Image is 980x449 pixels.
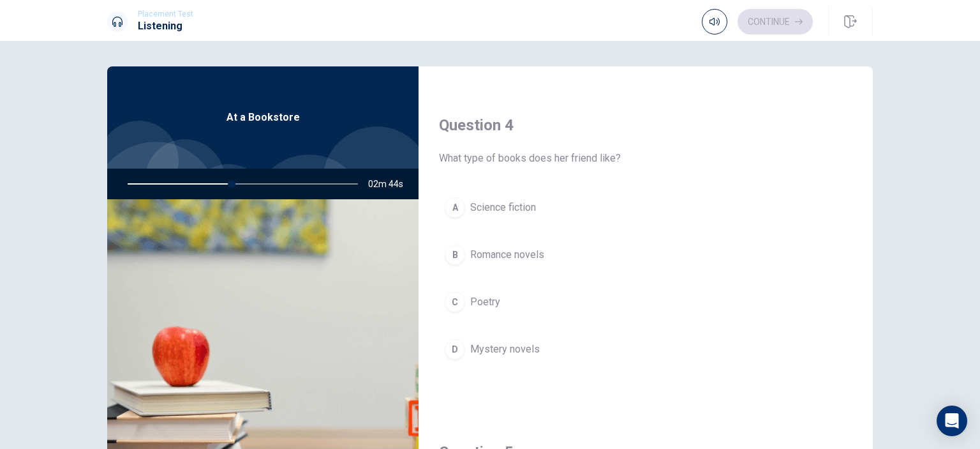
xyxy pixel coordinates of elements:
span: Romance novels [470,247,544,263]
span: Science fiction [470,200,536,215]
div: A [445,197,465,218]
button: BRomance novels [439,239,852,271]
h4: Question 4 [439,115,852,135]
h1: Listening [138,19,193,34]
div: C [445,292,465,312]
span: Mystery novels [470,342,540,357]
div: D [445,339,465,360]
button: AScience fiction [439,192,852,224]
span: Poetry [470,294,500,310]
button: DMystery novels [439,333,852,365]
div: Open Intercom Messenger [937,406,967,436]
span: Placement Test [138,10,193,19]
span: 02m 44s [368,169,413,199]
span: What type of books does her friend like? [439,151,852,166]
span: At a Bookstore [226,110,300,125]
div: B [445,245,465,265]
button: CPoetry [439,286,852,318]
